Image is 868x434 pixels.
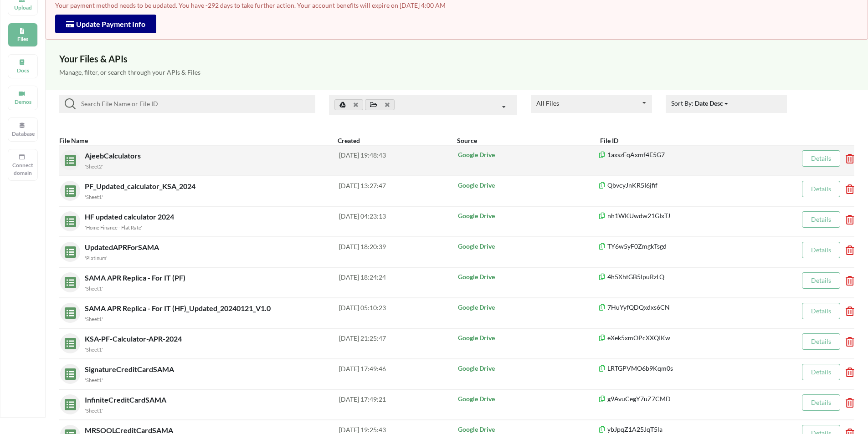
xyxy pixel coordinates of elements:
img: sheets.7a1b7961.svg [60,242,76,258]
b: Source [457,137,477,144]
div: [DATE] 19:48:43 [339,150,457,170]
small: 'Sheet1' [85,286,103,291]
img: sheets.7a1b7961.svg [60,150,76,166]
div: [DATE] 04:23:13 [339,211,457,231]
img: sheets.7a1b7961.svg [60,181,76,197]
p: Google Drive [458,364,599,373]
button: Details [802,211,840,228]
div: [DATE] 17:49:21 [339,394,457,414]
p: eXek5xmOPcXXQIKw [598,333,771,342]
small: 'Sheet1' [85,316,103,322]
button: Details [802,181,840,197]
small: 'Sheet1' [85,194,103,200]
div: Date Desc [695,98,723,108]
p: 4h5XhtGB5lpuRzLQ [598,272,771,281]
button: Details [802,150,840,167]
a: Details [811,185,831,193]
button: Details [802,272,840,289]
button: Details [802,333,840,350]
span: Sort By: [671,99,729,107]
p: LRTGPVMO6b9Kqm0s [598,364,771,373]
p: Google Drive [458,211,599,220]
small: 'Sheet2' [85,163,103,169]
p: g9AvuCegY7uZ7CMD [598,394,771,403]
b: Created [338,137,360,144]
p: Files [12,35,34,43]
p: nh1WKUwdw21GIxTJ [598,211,771,220]
span: AjeebCalculators [85,151,143,160]
button: Details [802,303,840,319]
p: Connect domain [12,161,34,177]
a: Details [811,368,831,376]
span: InfiniteCreditCardSAMA [85,395,168,404]
p: QbvcyJnKR5I6jfif [598,181,771,190]
a: Details [811,307,831,315]
div: [DATE] 21:25:47 [339,333,457,353]
p: 7HuYyfQDQxdxs6CN [598,303,771,312]
a: Details [811,276,831,284]
p: Google Drive [458,272,599,281]
input: Search File Name or File ID [76,98,312,109]
p: Google Drive [458,242,599,251]
p: ybJpqZ1A25JqT5la [598,425,771,434]
img: sheets.7a1b7961.svg [60,394,76,410]
p: Demos [12,98,34,106]
span: UpdatedAPRForSAMA [85,243,161,251]
img: sheets.7a1b7961.svg [60,364,76,380]
small: 'Platinum' [85,255,108,261]
div: [DATE] 05:10:23 [339,303,457,323]
div: [DATE] 17:49:46 [339,364,457,384]
small: 'Sheet1' [85,408,103,414]
p: Google Drive [458,181,599,190]
small: 'Sheet1' [85,347,103,352]
span: PF_Updated_calculator_KSA_2024 [85,182,197,190]
span: SignatureCreditCardSAMA [85,365,176,373]
p: Google Drive [458,150,599,159]
button: Details [802,242,840,258]
img: sheets.7a1b7961.svg [60,211,76,227]
a: Details [811,337,831,345]
small: 'Home Finance - Flat Rate' [85,225,142,230]
a: Update Payment Info [66,20,145,28]
h3: Your Files & APIs [59,53,854,64]
div: [DATE] 13:27:47 [339,181,457,201]
div: All Files [536,100,559,107]
div: [DATE] 18:20:39 [339,242,457,262]
p: Google Drive [458,394,599,403]
p: Your payment method needs to be updated. You have -292 days to take further action. Your account ... [55,1,858,10]
b: File Name [59,137,88,144]
a: Details [811,215,831,223]
p: Google Drive [458,425,599,434]
span: SAMA APR Replica - For IT (HF)_Updated_20240121_V1.0 [85,304,272,312]
span: HF updated calculator 2024 [85,212,176,221]
span: SAMA APR Replica - For IT (PF) [85,273,187,282]
button: Details [802,364,840,380]
a: Details [811,246,831,254]
button: Details [802,394,840,411]
img: searchIcon.svg [65,98,76,109]
img: sheets.7a1b7961.svg [60,272,76,288]
h5: Manage, filter, or search through your APIs & Files [59,69,854,77]
p: Google Drive [458,303,599,312]
b: File ID [600,137,618,144]
a: Details [811,154,831,162]
div: [DATE] 18:24:24 [339,272,457,292]
small: 'Sheet1' [85,377,103,383]
a: Details [811,398,831,406]
img: sheets.7a1b7961.svg [60,333,76,349]
p: Upload [12,4,34,11]
p: TY6w5yF0ZmgkTsgd [598,242,771,251]
p: 1axszFqAxmf4E5G7 [598,150,771,159]
button: Update Payment Info [55,15,156,33]
p: Docs [12,66,34,74]
img: sheets.7a1b7961.svg [60,303,76,319]
span: KSA-PF-Calculator-APR-2024 [85,334,184,343]
p: Google Drive [458,333,599,342]
p: Database [12,130,34,138]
